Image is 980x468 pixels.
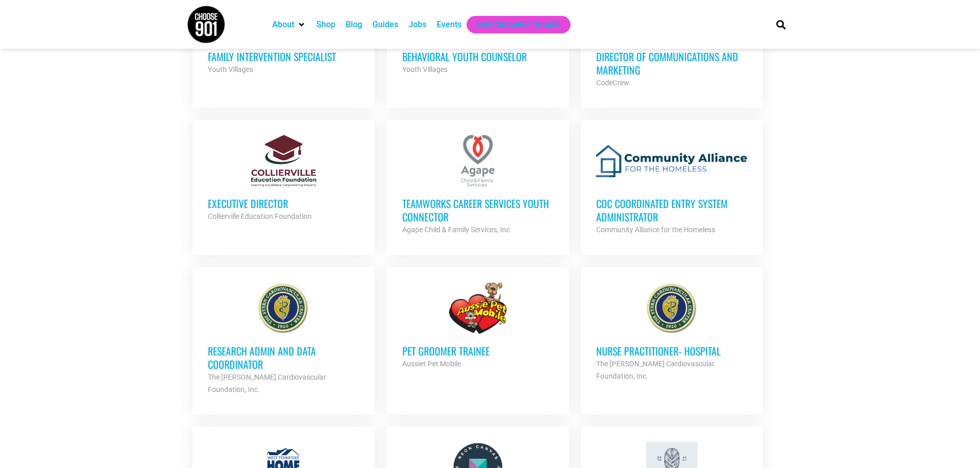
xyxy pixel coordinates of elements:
[387,267,569,385] a: Pet Groomer Trainee Aussiet Pet Mobile
[316,18,335,31] a: Shop
[596,79,629,87] strong: CodeCrew
[346,18,362,31] a: Blog
[372,18,398,31] a: Guides
[402,226,510,234] strong: Agape Child & Family Services, Inc
[402,50,554,63] h3: Behavioral Youth Counselor
[402,65,448,73] strong: Youth Villages
[208,373,326,394] strong: The [PERSON_NAME] Cardiovascular Foundation, Inc.
[208,65,253,73] strong: Youth Villages
[208,197,359,210] h3: Executive Director
[596,50,747,77] h3: Director of Communications and Marketing
[402,344,554,358] h3: Pet Groomer Trainee
[192,120,375,238] a: Executive Director Collierville Education Foundation
[272,18,294,31] a: About
[267,16,311,33] div: About
[581,267,763,398] a: Nurse Practitioner- Hospital The [PERSON_NAME] Cardiovascular Foundation, Inc.
[408,18,426,31] a: Jobs
[596,197,747,223] h3: CoC Coordinated Entry System Administrator
[581,120,763,251] a: CoC Coordinated Entry System Administrator Community Alliance for the Homeless
[387,120,569,251] a: TeamWorks Career Services Youth Connector Agape Child & Family Services, Inc
[437,18,461,31] a: Events
[208,212,312,220] strong: Collierville Education Foundation
[208,50,359,63] h3: Family Intervention Specialist
[192,267,375,411] a: Research Admin and Data Coordinator The [PERSON_NAME] Cardiovascular Foundation, Inc.
[402,197,554,223] h3: TeamWorks Career Services Youth Connector
[208,344,359,371] h3: Research Admin and Data Coordinator
[772,16,789,33] div: Search
[402,360,461,368] strong: Aussiet Pet Mobile
[267,16,759,33] nav: Main nav
[596,344,747,358] h3: Nurse Practitioner- Hospital
[477,18,560,31] a: Get Choose901 Emails
[596,360,715,380] strong: The [PERSON_NAME] Cardiovascular Foundation, Inc.
[596,226,715,234] strong: Community Alliance for the Homeless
